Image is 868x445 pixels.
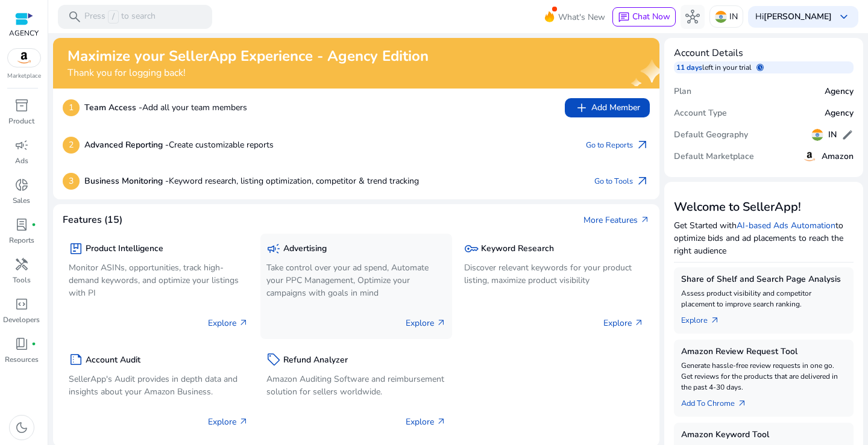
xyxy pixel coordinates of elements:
[755,13,832,21] p: Hi
[825,87,854,97] h5: Agency
[14,98,29,113] span: inventory_2
[764,11,832,22] b: [PERSON_NAME]
[239,318,248,328] span: arrow_outward
[729,6,738,27] p: IN
[674,152,754,162] h5: Default Marketplace
[14,297,29,311] span: code_blocks
[14,257,29,272] span: handyman
[436,417,446,426] span: arrow_outward
[63,173,80,190] p: 3
[837,10,851,24] span: keyboard_arrow_down
[681,393,756,409] a: Add To Chrome
[640,215,650,225] span: arrow_outward
[7,72,41,81] p: Marketplace
[8,49,40,67] img: amazon.svg
[841,129,854,141] span: edit
[14,420,29,435] span: dark_mode
[710,316,720,325] span: arrow_outward
[464,261,644,287] p: Discover relevant keywords for your product listing, maximize product visibility
[681,288,846,310] p: Assess product visibility and competitor placement to improve search ranking.
[828,130,837,140] h5: IN
[86,355,140,366] h5: Account Audit
[84,10,156,23] p: Press to search
[14,178,29,192] span: donut_small
[681,310,729,326] a: Explorearrow_outward
[583,214,650,226] a: More Featuresarrow_outward
[715,11,727,23] img: in.svg
[632,11,670,22] span: Chat Now
[3,314,40,325] p: Developers
[68,67,429,79] h4: Thank you for logging back!
[574,101,589,115] span: add
[565,98,650,117] button: addAdd Member
[68,10,82,24] span: search
[84,102,142,113] b: Team Access -
[737,399,747,408] span: arrow_outward
[13,275,31,285] p: Tools
[558,7,605,28] span: What's New
[69,241,83,256] span: package
[681,275,846,285] h5: Share of Shelf and Search Page Analysis
[635,138,650,152] span: arrow_outward
[618,11,630,23] span: chat
[266,352,281,367] span: sell
[586,137,650,154] a: Go to Reportsarrow_outward
[84,101,247,114] p: Add all your team members
[239,417,248,426] span: arrow_outward
[634,318,644,328] span: arrow_outward
[802,149,817,164] img: amazon.svg
[84,175,169,187] b: Business Monitoring -
[822,152,854,162] h5: Amazon
[674,200,854,214] h3: Welcome to SellerApp!
[5,354,39,365] p: Resources
[14,217,29,232] span: lab_profile
[266,241,281,256] span: campaign
[31,222,36,227] span: fiber_manual_record
[9,235,34,246] p: Reports
[69,352,83,367] span: summarize
[674,87,691,97] h5: Plan
[681,430,846,440] h5: Amazon Keyword Tool
[68,48,429,65] h2: Maximize your SellerApp Experience - Agency Edition
[69,261,248,299] p: Monitor ASINs, opportunities, track high-demand keywords, and optimize your listings with PI
[756,64,764,71] span: schedule
[825,108,854,119] h5: Agency
[63,137,80,154] p: 2
[14,138,29,152] span: campaign
[674,219,854,257] p: Get Started with to optimize bids and ad placements to reach the right audience
[603,317,644,329] p: Explore
[283,355,348,366] h5: Refund Analyzer
[574,101,640,115] span: Add Member
[86,244,163,254] h5: Product Intelligence
[685,10,700,24] span: hub
[406,317,446,329] p: Explore
[612,7,676,26] button: chatChat Now
[266,261,446,299] p: Take control over your ad spend, Automate your PPC Management, Optimize your campaigns with goals...
[14,337,29,351] span: book_4
[208,415,248,428] p: Explore
[681,5,705,29] button: hub
[594,173,650,190] a: Go to Toolsarrow_outward
[208,317,248,329] p: Explore
[9,28,39,39] p: AGENCY
[681,360,846,393] p: Generate hassle-free review requests in one go. Get reviews for the products that are delivered i...
[674,108,727,119] h5: Account Type
[681,347,846,357] h5: Amazon Review Request Tool
[84,139,169,151] b: Advanced Reporting -
[283,244,327,254] h5: Advertising
[436,318,446,328] span: arrow_outward
[15,155,28,166] p: Ads
[702,63,756,72] p: left in your trial
[84,175,419,187] p: Keyword research, listing optimization, competitor & trend tracking
[108,10,119,23] span: /
[464,241,479,256] span: key
[676,63,702,72] p: 11 days
[635,174,650,188] span: arrow_outward
[674,130,748,140] h5: Default Geography
[69,373,248,398] p: SellerApp's Audit provides in depth data and insights about your Amazon Business.
[481,244,554,254] h5: Keyword Research
[84,138,274,151] p: Create customizable reports
[266,373,446,398] p: Amazon Auditing Software and reimbursement solution for sellers worldwide.
[8,116,34,126] p: Product
[13,195,30,206] p: Sales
